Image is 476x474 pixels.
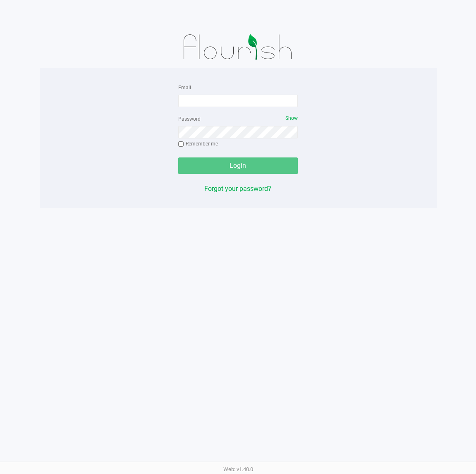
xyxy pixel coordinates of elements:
[178,84,191,91] label: Email
[285,115,298,121] span: Show
[223,466,253,472] span: Web: v1.40.0
[204,184,271,194] button: Forgot your password?
[178,140,218,148] label: Remember me
[178,115,201,123] label: Password
[178,141,184,147] input: Remember me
